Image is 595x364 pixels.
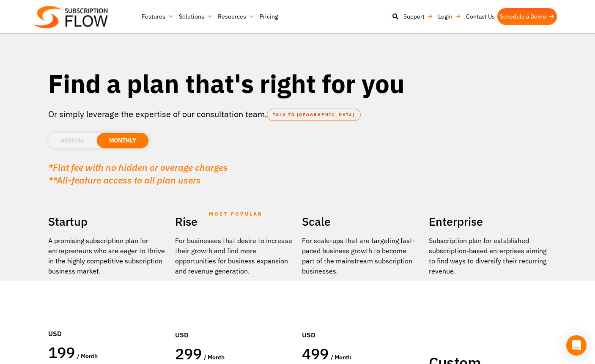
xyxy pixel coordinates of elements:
[429,212,547,231] h2: Enterprise
[401,8,436,25] a: Support
[267,109,361,121] a: TALK TO [GEOGRAPHIC_DATA]
[175,304,293,344] div: USD
[48,303,167,343] div: USD
[48,68,547,99] h1: Find a plan that's right for you
[331,353,351,361] span: / month
[48,161,228,173] em: *Flat fee with no hidden or overage charges
[175,235,293,276] div: For businesses that desire to increase their growth and find more opportunities for business expa...
[48,108,547,120] p: Or simply leverage the expertise of our consultation team.
[48,235,167,276] p: A promising subscription plan for entrepreneurs who are eager to thrive in the highly competitive...
[175,212,293,231] h2: Rise
[215,8,257,25] a: Resources
[302,212,420,231] h2: Scale
[204,353,225,361] span: / month
[436,8,463,25] a: Login
[139,8,176,25] a: Features
[463,8,497,25] a: Contact Us
[48,342,75,362] span: 199
[209,204,263,224] span: MOST POPULAR
[175,344,202,364] span: 299
[302,304,420,344] div: USD
[97,133,148,148] li: MONTHLY
[34,6,108,28] img: Subscriptionflow
[77,352,98,360] span: / month
[429,235,547,276] p: Subscription plan for established subscription-based enterprises aiming to find ways to diversify...
[497,8,557,25] a: Schedule a Demo
[302,344,329,364] span: 499
[176,8,215,25] a: Solutions
[566,335,587,356] div: Open Intercom Messenger
[257,8,280,25] a: Pricing
[48,212,167,231] h2: Startup
[48,174,201,186] em: **All-feature access to all plan users
[302,235,420,276] div: For scale-ups that are targeting fast-paced business growth to become part of the mainstream subs...
[48,133,97,148] li: ANNUAL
